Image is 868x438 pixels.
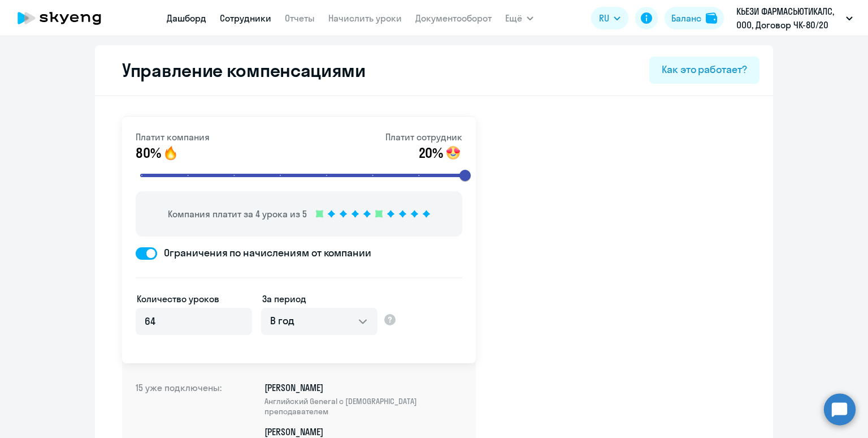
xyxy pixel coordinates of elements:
button: Ещё [505,7,533,29]
p: [PERSON_NAME] [264,381,462,416]
button: Как это работает? [649,57,759,84]
div: Как это работает? [662,62,747,77]
span: Ещё [505,11,522,25]
p: КЬЕЗИ ФАРМАСЬЮТИКАЛС, ООО, Договор ЧК-80/20 [736,5,841,32]
div: Баланс [671,11,701,25]
a: Начислить уроки [328,12,402,24]
img: smile [162,144,180,162]
label: За период [262,292,306,306]
img: balance [706,12,717,24]
span: RU [599,11,609,25]
h2: Управление компенсациями [108,59,366,81]
p: Платит сотрудник [385,130,462,144]
a: Документооборот [415,12,492,24]
a: Дашборд [167,12,206,24]
span: Английский General с [DEMOGRAPHIC_DATA] преподавателем [264,396,462,416]
p: Платит компания [136,130,210,144]
label: Количество уроков [137,292,219,306]
a: Сотрудники [220,12,271,24]
button: КЬЕЗИ ФАРМАСЬЮТИКАЛС, ООО, Договор ЧК-80/20 [731,5,858,32]
a: Отчеты [285,12,315,24]
span: 80% [136,144,160,162]
button: Балансbalance [665,7,724,29]
button: RU [591,7,628,29]
span: 20% [419,144,443,162]
img: smile [444,144,462,162]
p: Компания платит за 4 урока из 5 [168,207,307,221]
span: Ограничения по начислениям от компании [157,246,371,260]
